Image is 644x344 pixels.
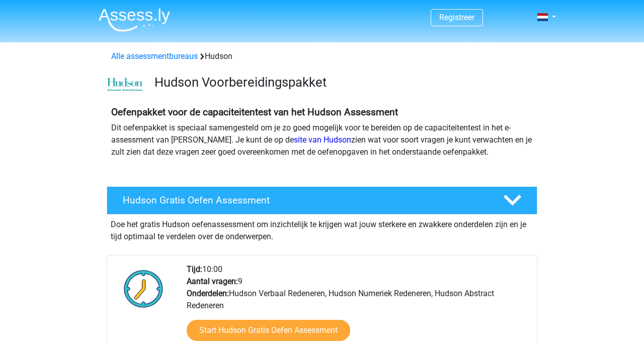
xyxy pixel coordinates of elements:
b: Onderdelen: [187,289,229,298]
b: Oefenpakket voor de capaciteitentest van het Hudson Assessment [111,106,398,118]
a: Start Hudson Gratis Oefen Assessment [187,320,350,341]
h3: Hudson Voorbereidingspakket [154,75,529,90]
b: Aantal vragen: [187,277,238,286]
img: cefd0e47479f4eb8e8c001c0d358d5812e054fa8.png [107,78,143,92]
a: Alle assessmentbureaus [111,51,198,61]
a: site van Hudson [294,135,351,145]
img: Klok [118,263,169,314]
div: Doe het gratis Hudson oefenassessment om inzichtelijk te krijgen wat jouw sterkere en zwakkere on... [107,215,537,243]
p: Dit oefenpakket is speciaal samengesteld om je zo goed mogelijk voor te bereiden op de capaciteit... [111,122,533,158]
img: Assessly [99,8,170,32]
a: Hudson Gratis Oefen Assessment [103,186,541,215]
h4: Hudson Gratis Oefen Assessment [123,194,487,206]
a: Registreer [439,13,474,22]
div: Hudson [107,50,537,62]
b: Tijd: [187,264,202,274]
